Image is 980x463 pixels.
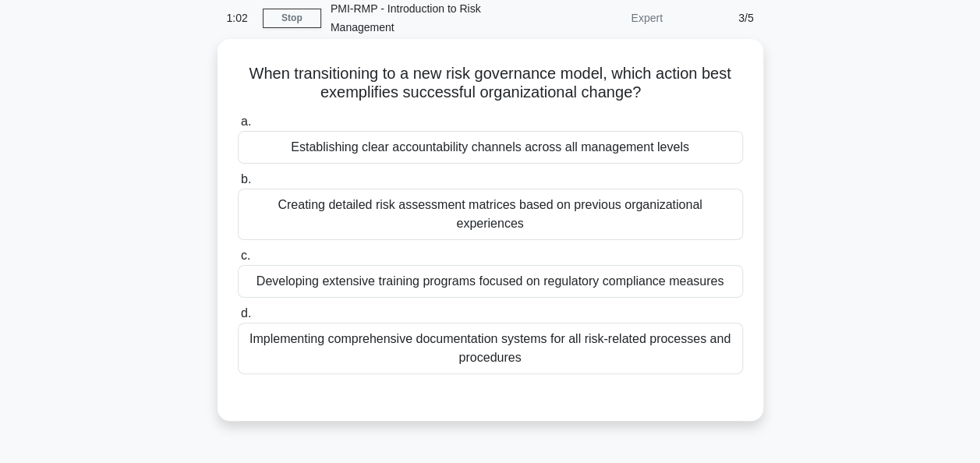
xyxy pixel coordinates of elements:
div: Creating detailed risk assessment matrices based on previous organizational experiences [238,189,743,240]
span: d. [241,306,251,320]
div: Expert [536,2,672,34]
div: Implementing comprehensive documentation systems for all risk-related processes and procedures [238,323,743,374]
h5: When transitioning to a new risk governance model, which action best exemplifies successful organ... [236,64,745,103]
div: Developing extensive training programs focused on regulatory compliance measures [238,265,743,298]
a: Stop [263,9,321,28]
span: c. [241,249,250,262]
div: 3/5 [672,2,763,34]
span: b. [241,172,251,186]
div: Establishing clear accountability channels across all management levels [238,131,743,164]
div: 1:02 [218,2,263,34]
span: a. [241,115,251,128]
